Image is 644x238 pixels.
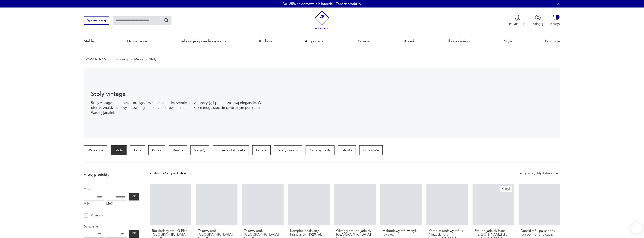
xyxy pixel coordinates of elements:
[91,91,267,97] h1: Stoły vintage
[150,171,186,176] div: Znaleziono 128 produktów
[129,230,139,238] button: OK
[550,15,560,26] button: 0Koszyk
[545,33,560,50] a: Promocje
[130,145,145,155] a: Pufy
[382,229,420,237] h3: Mahoniowy stół w stylu rokoko.
[134,58,143,61] a: Meble
[149,58,156,61] p: Stoły
[338,145,356,155] a: Stoliki
[535,15,541,21] img: Ikonka użytkownika
[164,18,169,23] button: Szukaj
[550,22,560,26] p: Koszyk
[111,145,127,155] a: Stoły
[631,223,642,233] iframe: Smartsupp widget button
[84,58,109,61] a: [DOMAIN_NAME]
[148,145,165,155] a: Łóżka
[84,19,109,22] a: Sprzedawaj
[84,145,107,155] a: Wszystkie
[305,33,325,50] a: Antykwariat
[509,15,525,26] button: Patyna B2B
[84,172,139,177] p: Filtruj produkty
[283,2,334,6] p: Do -25% na domowe biblioteczki!
[169,145,187,155] a: Biurka
[357,33,372,50] a: Nowości
[290,229,328,237] h3: Komplet jadalniany, Francja, ok. 1920 rok.
[115,58,128,61] a: Produkty
[532,15,543,26] button: Zaloguj
[84,187,139,192] p: Cena
[259,33,272,50] a: Kuchnia
[84,33,94,50] a: Meble
[519,171,552,176] div: Sortuj według daty dodania
[91,213,103,218] p: Promocja
[84,200,104,208] label: MIN
[313,11,331,30] img: Patyna - sklep z meblami i dekoracjami vintage
[106,200,127,208] label: MAX
[84,224,139,229] p: Datowanie
[556,15,560,19] div: 0
[127,33,147,50] a: Oświetlenie
[190,145,209,155] a: Regały
[213,145,249,155] a: Krzesła i taborety
[514,15,520,21] img: Ikona medalu
[359,145,382,155] a: Pozostałe
[91,100,267,115] p: Stoły vintage to meble, które łączą w sobie historię, rzemieślniczą precyzję i ponadczasową elega...
[552,15,558,21] img: Ikona koszyka
[532,22,543,26] p: Zaloguj
[509,22,525,26] p: Patyna B2B
[336,2,361,6] a: Zobacz produkty
[504,33,512,50] a: Style
[448,33,471,50] a: Ikony designu
[509,15,525,26] a: Ikona medaluPatyna B2B
[521,229,558,237] h3: Duński stół, palisander, lata 60. Po renowacji.
[252,145,270,155] a: Fotele
[306,145,334,155] a: Kanapy i sofy
[129,193,139,200] button: OK
[404,33,416,50] a: Klasyki
[180,33,227,50] a: Dekoracje i przechowywanie
[84,16,109,25] button: Sprzedawaj
[274,145,302,155] a: Szafy i szafki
